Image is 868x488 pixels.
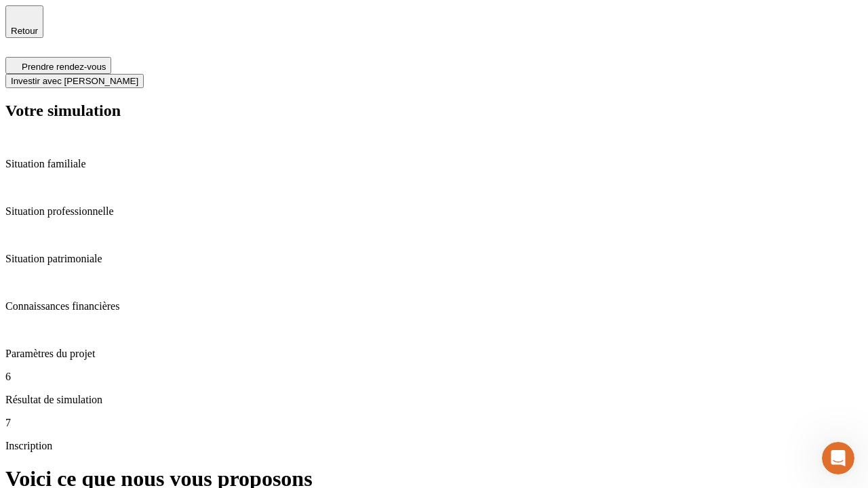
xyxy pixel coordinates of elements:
[5,158,863,170] p: Situation familiale
[5,57,111,74] button: Prendre rendez-vous
[822,442,854,474] iframe: Intercom live chat
[5,394,863,406] p: Résultat de simulation
[11,76,138,86] span: Investir avec [PERSON_NAME]
[5,102,863,120] h2: Votre simulation
[5,300,863,312] p: Connaissances financières
[22,62,106,72] span: Prendre rendez-vous
[5,74,144,88] button: Investir avec [PERSON_NAME]
[5,348,863,360] p: Paramètres du projet
[5,253,863,265] p: Situation patrimoniale
[11,26,38,36] span: Retour
[5,417,863,429] p: 7
[5,440,863,452] p: Inscription
[5,205,863,218] p: Situation professionnelle
[5,371,863,383] p: 6
[5,5,43,38] button: Retour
